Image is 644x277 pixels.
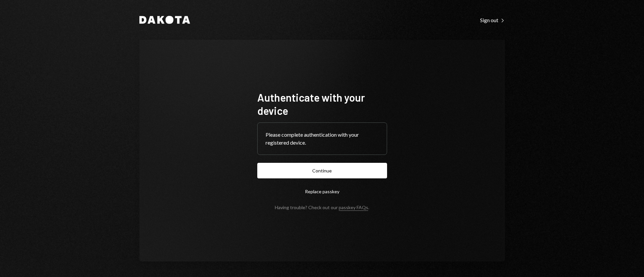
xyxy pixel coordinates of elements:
div: Please complete authentication with your registered device. [266,131,379,147]
div: Having trouble? Check out our . [275,205,369,210]
h1: Authenticate with your device [257,91,387,117]
button: Replace passkey [257,184,387,199]
a: passkey FAQs [339,205,368,211]
button: Continue [257,163,387,178]
div: Sign out [480,17,505,23]
a: Sign out [480,16,505,23]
